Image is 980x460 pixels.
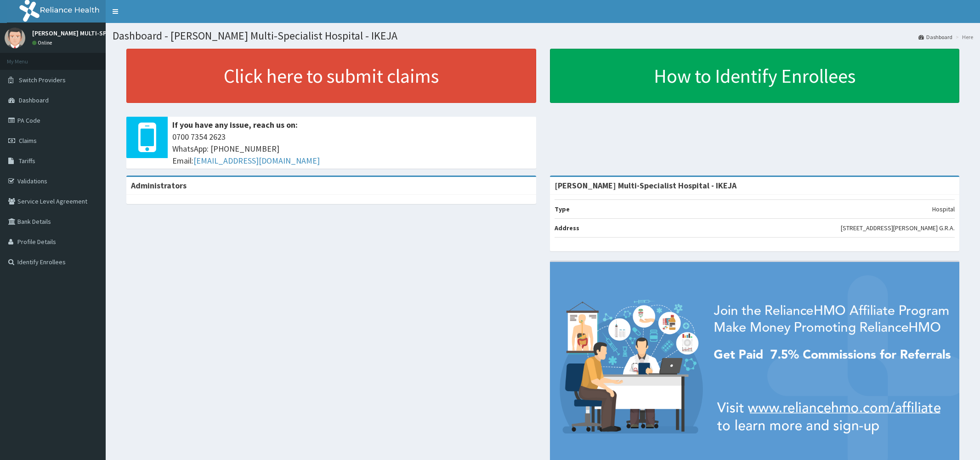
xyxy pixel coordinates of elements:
li: Here [953,33,973,41]
b: If you have any issue, reach us on: [172,119,298,130]
span: Switch Providers [19,76,66,84]
strong: [PERSON_NAME] Multi-Specialist Hospital - IKEJA [555,180,736,191]
a: Dashboard [918,33,952,41]
a: Click here to submit claims [126,49,536,103]
h1: Dashboard - [PERSON_NAME] Multi-Specialist Hospital - IKEJA [113,30,973,42]
b: Address [555,224,579,232]
p: Hospital [932,204,955,214]
b: Administrators [131,180,187,191]
a: Online [32,40,54,46]
span: Dashboard [19,96,49,104]
span: Tariffs [19,157,35,165]
img: User Image [5,28,25,48]
a: How to Identify Enrollees [550,49,960,103]
b: Type [555,205,570,213]
span: 0700 7354 2623 WhatsApp: [PHONE_NUMBER] Email: [172,131,532,166]
span: Claims [19,136,37,145]
p: [STREET_ADDRESS][PERSON_NAME] G.R.A. [841,223,955,233]
p: [PERSON_NAME] MULTI-SPECIALIST HOSPITAL [32,30,162,36]
a: [EMAIL_ADDRESS][DOMAIN_NAME] [193,155,320,166]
